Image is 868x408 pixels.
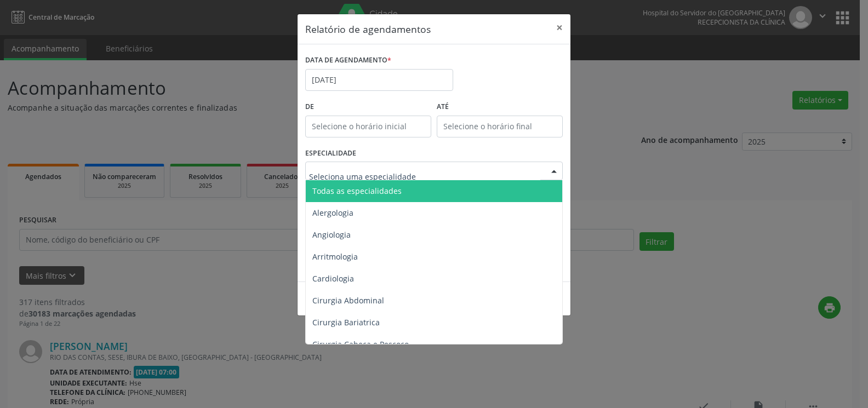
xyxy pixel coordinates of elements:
input: Selecione o horário final [437,116,563,137]
label: ESPECIALIDADE [305,145,356,162]
h5: Relatório de agendamentos [305,22,431,36]
button: Close [549,14,570,41]
span: Arritmologia [312,251,358,262]
span: Cardiologia [312,273,354,284]
span: Cirurgia Abdominal [312,295,384,306]
span: Cirurgia Cabeça e Pescoço [312,339,409,349]
span: Alergologia [312,208,353,218]
span: Angiologia [312,229,351,240]
input: Selecione uma data ou intervalo [305,69,453,91]
span: Cirurgia Bariatrica [312,317,380,327]
input: Seleciona uma especialidade [309,165,540,187]
span: Todas as especialidades [312,186,402,196]
label: DATA DE AGENDAMENTO [305,52,391,69]
label: ATÉ [437,99,563,116]
label: De [305,99,431,116]
input: Selecione o horário inicial [305,116,431,137]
